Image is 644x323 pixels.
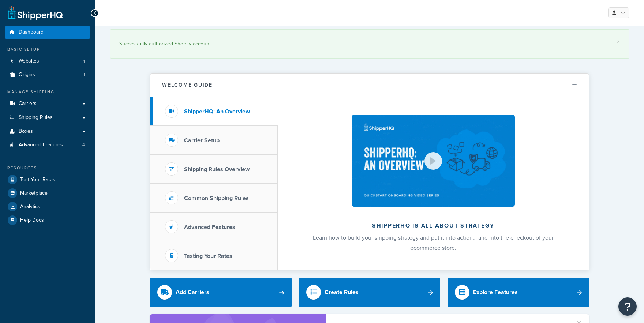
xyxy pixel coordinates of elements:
[150,74,589,97] button: Welcome Guide
[5,97,90,110] a: Carriers
[5,125,90,138] a: Boxes
[20,217,44,224] span: Help Docs
[352,115,515,207] img: ShipperHQ is all about strategy
[162,82,213,88] h2: Welcome Guide
[5,111,90,124] a: Shipping Rules
[297,222,569,229] h2: ShipperHQ is all about strategy
[5,68,90,82] li: Origins
[20,204,40,210] span: Analytics
[617,39,620,45] a: ×
[5,138,90,152] a: Advanced Features4
[176,287,209,297] div: Add Carriers
[184,166,250,173] h3: Shipping Rules Overview
[83,72,85,78] span: 1
[473,287,518,297] div: Explore Features
[150,278,292,307] a: Add Carriers
[19,72,35,78] span: Origins
[19,114,53,121] span: Shipping Rules
[448,278,589,307] a: Explore Features
[5,165,90,171] div: Resources
[325,287,359,297] div: Create Rules
[20,190,48,196] span: Marketplace
[184,195,249,202] h3: Common Shipping Rules
[184,253,232,259] h3: Testing Your Rates
[5,46,90,53] div: Basic Setup
[5,55,90,68] a: Websites1
[313,233,554,252] span: Learn how to build your shipping strategy and put it into action… and into the checkout of your e...
[299,278,441,307] a: Create Rules
[5,55,90,68] li: Websites
[19,29,44,35] span: Dashboard
[83,58,85,64] span: 1
[5,214,90,227] a: Help Docs
[19,128,33,135] span: Boxes
[5,187,90,200] a: Marketplace
[5,26,90,39] a: Dashboard
[19,142,63,148] span: Advanced Features
[5,138,90,152] li: Advanced Features
[5,89,90,95] div: Manage Shipping
[82,142,85,148] span: 4
[184,137,220,144] h3: Carrier Setup
[618,297,637,316] button: Open Resource Center
[20,177,55,183] span: Test Your Rates
[5,200,90,213] a: Analytics
[5,68,90,82] a: Origins1
[5,173,90,186] a: Test Your Rates
[19,58,39,64] span: Websites
[184,224,235,230] h3: Advanced Features
[19,101,37,107] span: Carriers
[184,108,250,115] h3: ShipperHQ: An Overview
[119,39,620,49] div: Successfully authorized Shopify account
